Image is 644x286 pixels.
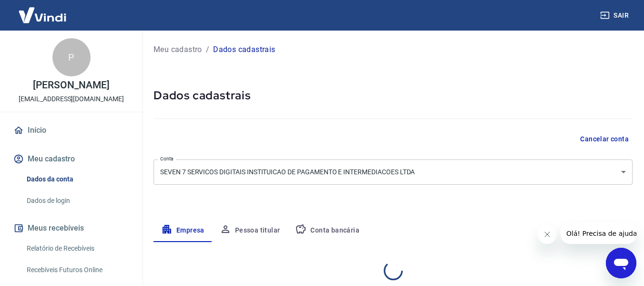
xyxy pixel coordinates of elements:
[23,169,131,189] a: Dados da conta
[153,88,633,103] h5: Dados cadastrais
[213,44,275,55] p: Dados cadastrais
[11,120,131,141] a: Início
[606,248,636,278] iframe: Botão para abrir a janela de mensagens
[11,148,131,169] button: Meu cadastro
[287,219,367,242] button: Conta bancária
[11,0,73,30] img: Vindi
[561,223,636,244] iframe: Mensagem da empresa
[212,219,288,242] button: Pessoa titular
[153,219,212,242] button: Empresa
[33,80,109,90] p: [PERSON_NAME]
[23,260,131,280] a: Recebíveis Futuros Online
[206,44,209,55] p: /
[538,225,557,244] iframe: Fechar mensagem
[598,7,633,24] button: Sair
[11,218,131,239] button: Meus recebíveis
[6,7,80,14] span: Olá! Precisa de ajuda?
[153,44,202,55] a: Meu cadastro
[23,191,131,211] a: Dados de login
[153,159,633,185] div: SEVEN 7 SERVICOS DIGITAIS INSTITUICAO DE PAGAMENTO E INTERMEDIACOES LTDA
[23,239,131,258] a: Relatório de Recebíveis
[160,155,174,162] label: Conta
[52,38,91,76] div: P
[19,94,124,104] p: [EMAIL_ADDRESS][DOMAIN_NAME]
[576,130,633,148] button: Cancelar conta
